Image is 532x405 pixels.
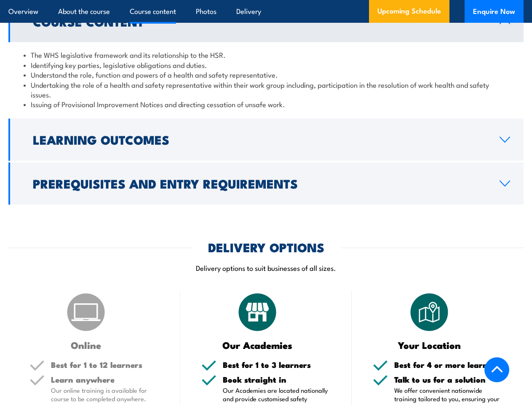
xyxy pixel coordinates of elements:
li: The WHS legislative framework and its relationship to the HSR. [24,50,508,59]
li: Issuing of Provisional Improvement Notices and directing cessation of unsafe work. [24,99,508,109]
h2: Prerequisites and Entry Requirements [33,178,486,189]
a: Prerequisites and Entry Requirements [8,162,524,205]
h2: Course Content [33,16,486,27]
h2: Learning Outcomes [33,134,486,145]
p: Delivery options to suit businesses of all sizes. [8,263,524,273]
h5: Best for 1 to 3 learners [223,361,331,369]
h5: Learn anywhere [51,375,159,383]
li: Undertaking the role of a health and safety representative within their work group including, par... [24,80,508,100]
li: Understand the role, function and powers of a health and safety representative. [24,70,508,79]
a: Learning Outcomes [8,119,524,161]
li: Identifying key parties, legislative obligations and duties. [24,60,508,70]
h3: Your Location [373,340,486,350]
h5: Talk to us for a solution [394,375,503,383]
h3: Our Academies [201,340,314,350]
h3: Online [29,340,142,350]
p: Our online training is available for course to be completed anywhere. [51,386,159,403]
h5: Best for 4 or more learners [394,361,503,369]
h5: Book straight in [223,375,331,383]
h2: DELIVERY OPTIONS [208,241,324,252]
h5: Best for 1 to 12 learners [51,361,159,369]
